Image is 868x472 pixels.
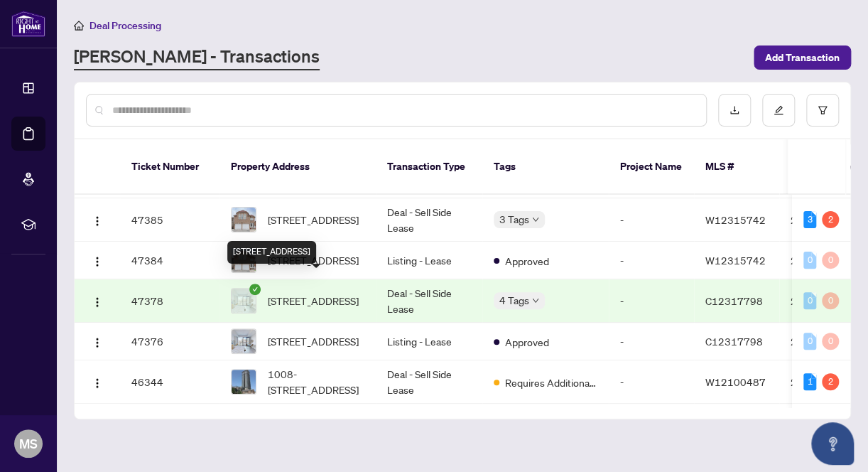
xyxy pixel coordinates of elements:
th: Project Name [609,139,694,195]
button: Logo [86,208,109,231]
div: 1 [803,373,816,390]
span: W12315742 [705,254,766,267]
div: [STREET_ADDRESS] [227,241,316,264]
span: W12315742 [705,213,766,226]
img: Logo [92,296,103,308]
th: Property Address [219,139,376,195]
td: 47376 [120,323,219,360]
span: [STREET_ADDRESS] [268,333,359,349]
div: 0 [803,292,816,309]
button: Logo [86,370,109,393]
td: Deal - Sell Side Lease [376,360,482,404]
img: Logo [92,256,103,267]
td: Listing - Lease [376,323,482,360]
img: Logo [92,337,103,348]
div: 0 [822,252,839,269]
td: 47378 [120,279,219,323]
img: thumbnail-img [232,329,256,353]
div: 2 [822,211,839,228]
div: 0 [822,292,839,309]
td: Listing - Lease [376,242,482,279]
span: C12317798 [705,335,763,348]
img: Logo [92,215,103,227]
span: 3 Tags [499,211,529,227]
th: MLS # [694,139,779,195]
td: - [609,360,694,404]
span: [STREET_ADDRESS] [268,293,359,309]
span: Approved [505,334,549,350]
span: download [729,105,739,115]
td: - [609,242,694,279]
td: Deal - Sell Side Lease [376,198,482,242]
span: MS [19,434,38,454]
span: Deal Processing [89,19,161,32]
th: Ticket Number [120,139,219,195]
button: Open asap [811,422,854,465]
td: - [609,279,694,323]
span: C12317798 [705,294,763,307]
img: thumbnail-img [232,208,256,232]
td: Deal - Sell Side Lease [376,279,482,323]
span: 4 Tags [499,292,529,309]
td: 46344 [120,360,219,404]
span: [STREET_ADDRESS] [268,212,359,227]
button: download [718,94,751,127]
img: thumbnail-img [232,370,256,394]
button: Logo [86,249,109,272]
button: edit [762,94,795,127]
td: 47384 [120,242,219,279]
button: filter [806,94,839,127]
button: Add Transaction [754,45,851,70]
img: logo [11,11,45,37]
div: 0 [803,333,816,350]
th: Tags [482,139,609,195]
td: 47385 [120,198,219,242]
div: 3 [803,211,816,228]
span: home [74,21,84,31]
span: edit [774,105,783,115]
button: Logo [86,330,109,353]
td: - [609,323,694,360]
img: thumbnail-img [232,289,256,313]
td: - [609,198,694,242]
span: filter [818,105,828,115]
img: Logo [92,377,103,389]
span: 1008-[STREET_ADDRESS] [268,366,364,397]
span: down [532,297,539,304]
button: Logo [86,289,109,312]
th: Transaction Type [376,139,482,195]
a: [PERSON_NAME] - Transactions [74,45,320,70]
div: 0 [822,333,839,350]
span: Add Transaction [765,46,840,69]
span: check-circle [249,284,261,295]
span: Requires Additional Docs [505,375,597,390]
span: W12100487 [705,375,766,388]
span: down [532,216,539,223]
div: 2 [822,373,839,390]
div: 0 [803,252,816,269]
span: Approved [505,253,549,269]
